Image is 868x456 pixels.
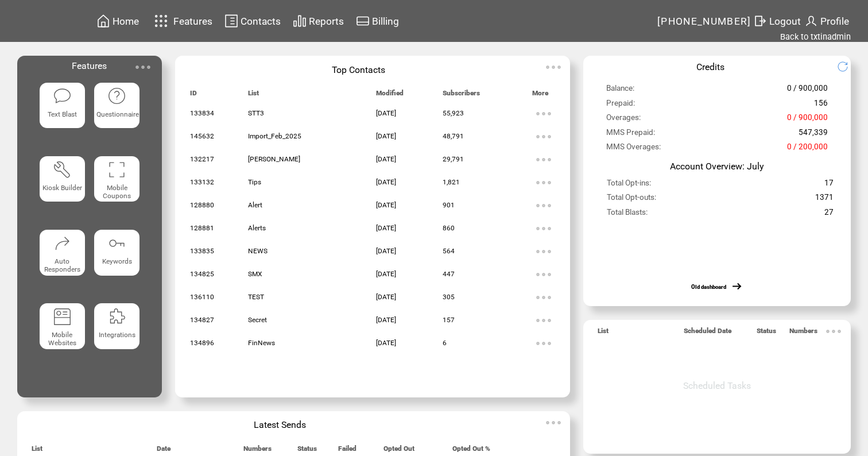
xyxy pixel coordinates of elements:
a: Mobile Websites [40,303,85,368]
span: 0 / 200,000 [787,142,828,156]
span: ID [190,89,197,102]
span: Features [72,60,107,71]
span: Keywords [102,257,132,265]
span: 55,923 [443,109,464,117]
span: [DATE] [376,155,396,163]
img: contacts.svg [224,14,238,28]
span: Text Blast [48,110,77,118]
img: ellypsis.svg [532,125,555,148]
span: FinNews [248,339,275,347]
span: 134827 [190,316,214,324]
span: Mobile Coupons [103,184,131,200]
span: Alerts [248,224,266,232]
img: keywords.svg [107,234,126,253]
span: Total Opt-outs: [607,192,656,207]
span: Logout [769,16,801,27]
span: 29,791 [443,155,464,163]
img: ellypsis.svg [532,102,555,125]
a: Mobile Coupons [94,156,139,221]
span: 157 [443,316,455,324]
span: 128881 [190,224,214,232]
span: 860 [443,224,455,232]
span: More [532,89,548,102]
span: NEWS [248,247,268,255]
span: [DATE] [376,109,396,117]
a: Features [149,10,214,32]
span: Latest Sends [254,419,306,430]
span: TEST [248,293,264,301]
span: 305 [443,293,455,301]
span: Overages: [606,113,641,127]
span: Profile [820,16,849,27]
span: Kiosk Builder [42,184,82,192]
span: [PERSON_NAME] [248,155,300,163]
a: Integrations [94,303,139,368]
a: Kiosk Builder [40,156,85,221]
img: ellypsis.svg [542,411,565,434]
span: Scheduled Date [684,327,731,340]
span: 136110 [190,293,214,301]
span: 0 / 900,000 [787,83,828,98]
span: 17 [824,178,834,192]
span: 6 [443,339,447,347]
span: 1,821 [443,178,460,186]
span: Total Opt-ins: [607,178,651,192]
img: text-blast.svg [53,87,72,106]
span: 1371 [815,192,834,207]
span: Secret [248,316,267,324]
img: ellypsis.svg [532,148,555,171]
span: SMX [248,270,262,278]
span: Prepaid: [606,98,635,113]
span: [DATE] [376,178,396,186]
span: Status [757,327,776,340]
span: Total Blasts: [607,207,648,222]
span: STT3 [248,109,264,117]
img: ellypsis.svg [532,171,555,194]
a: Home [95,12,141,30]
img: ellypsis.svg [532,217,555,240]
a: Profile [803,12,851,30]
img: integrations.svg [107,307,126,326]
span: [DATE] [376,339,396,347]
span: 134825 [190,270,214,278]
span: 145632 [190,132,214,140]
span: 547,339 [799,127,828,142]
span: Balance: [606,83,634,98]
img: ellypsis.svg [532,240,555,263]
span: Mobile Websites [48,331,76,347]
span: Alert [248,201,262,209]
span: Integrations [99,331,135,339]
a: Text Blast [40,83,85,147]
span: Scheduled Tasks [683,380,751,391]
span: [DATE] [376,293,396,301]
span: [DATE] [376,270,396,278]
img: creidtcard.svg [356,14,370,28]
img: profile.svg [804,14,818,28]
img: questionnaire.svg [107,87,126,106]
img: ellypsis.svg [131,56,154,79]
a: Old dashboard [691,284,726,290]
span: 156 [814,98,828,113]
a: Keywords [94,230,139,294]
span: 564 [443,247,455,255]
span: 48,791 [443,132,464,140]
span: 447 [443,270,455,278]
a: Billing [354,12,401,30]
span: 133834 [190,109,214,117]
span: Credits [696,61,724,72]
span: Subscribers [443,89,480,102]
img: auto-responders.svg [53,234,72,253]
span: MMS Prepaid: [606,127,655,142]
span: 128880 [190,201,214,209]
span: List [248,89,259,102]
span: List [598,327,609,340]
a: Reports [291,12,346,30]
span: [DATE] [376,132,396,140]
img: mobile-websites.svg [53,307,72,326]
a: Back to txtinadmin [780,32,851,42]
span: 134896 [190,339,214,347]
a: Questionnaire [94,83,139,147]
span: Reports [309,16,344,27]
span: Top Contacts [332,64,385,75]
span: Auto Responders [44,257,80,273]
